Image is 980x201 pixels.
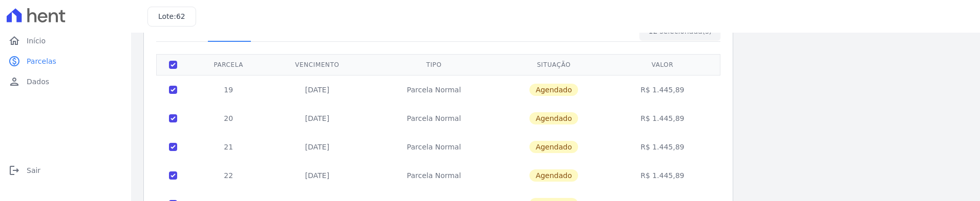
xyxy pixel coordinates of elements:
th: Tipo [367,54,501,75]
span: Início [27,36,46,46]
i: logout [8,164,20,177]
span: Dados [27,77,49,87]
span: Parcelas [27,56,56,66]
td: R$ 1.445,89 [607,75,718,104]
th: Parcela [189,54,268,75]
th: Vencimento [268,54,367,75]
td: [DATE] [268,133,367,161]
td: Parcela Normal [367,133,501,161]
td: [DATE] [268,161,367,190]
td: [DATE] [268,75,367,104]
td: R$ 1.445,89 [607,104,718,133]
a: homeInício [4,31,127,51]
span: Agendado [529,169,578,182]
td: 21 [189,133,268,161]
i: person [8,76,20,88]
td: 20 [189,104,268,133]
span: Sair [27,165,40,175]
td: Parcela Normal [367,75,501,104]
td: Parcela Normal [367,161,501,190]
th: Situação [501,54,607,75]
span: Agendado [529,141,578,153]
a: paidParcelas [4,51,127,71]
span: Agendado [529,112,578,124]
i: paid [8,55,20,67]
h3: Lote: [158,11,185,22]
a: personDados [4,71,127,92]
td: [DATE] [268,104,367,133]
td: Parcela Normal [367,104,501,133]
td: R$ 1.445,89 [607,133,718,161]
span: Agendado [529,84,578,96]
i: home [8,35,20,47]
td: 19 [189,75,268,104]
th: Valor [607,54,718,75]
td: R$ 1.445,89 [607,161,718,190]
td: 22 [189,161,268,190]
span: 62 [176,12,185,20]
a: logoutSair [4,160,127,181]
